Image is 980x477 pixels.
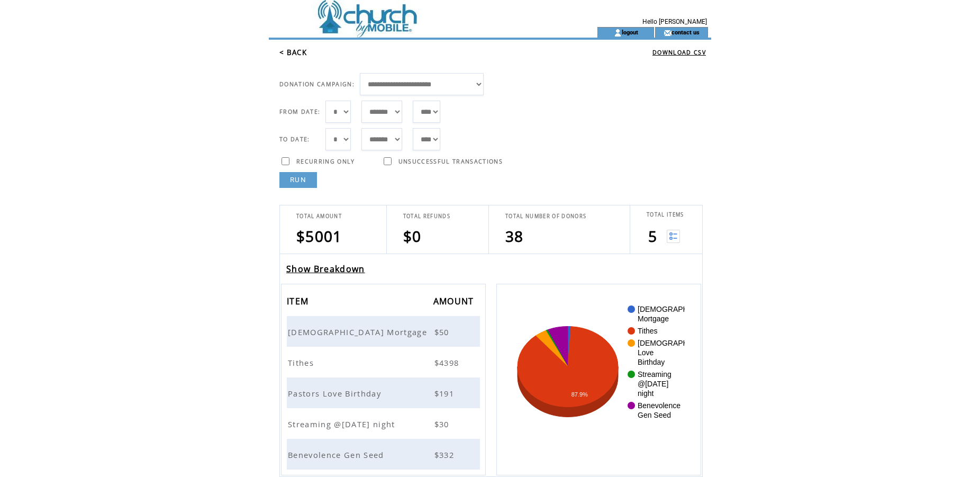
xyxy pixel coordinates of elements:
span: $191 [434,388,457,399]
span: Hello [PERSON_NAME] [642,18,707,25]
a: logout [622,29,638,35]
span: FROM DATE: [279,108,320,115]
text: [DEMOGRAPHIC_DATA] [638,305,721,313]
span: AMOUNT [433,293,477,312]
text: Love [638,348,654,357]
span: $30 [434,419,452,429]
span: RECURRING ONLY [296,158,355,165]
text: Streaming [638,370,672,379]
span: $0 [403,226,422,246]
a: DOWNLOAD CSV [652,49,706,56]
span: ITEM [287,293,311,312]
span: Streaming @[DATE] night [288,419,398,429]
a: contact us [672,29,700,35]
span: 5 [648,226,657,246]
text: Birthday [638,358,665,366]
span: DONATION CAMPAIGN: [279,80,355,88]
span: TOTAL AMOUNT [296,213,342,220]
img: contact_us_icon.gif [664,29,672,37]
span: Pastors Love Birthday [288,388,384,399]
text: night [638,389,654,398]
img: account_icon.gif [614,29,622,37]
a: < BACK [279,48,307,57]
a: ITEM [287,298,311,304]
span: UNSUCCESSFUL TRANSACTIONS [398,158,503,165]
text: Mortgage [638,314,669,323]
a: Benevolence Gen Seed [288,449,387,458]
span: 38 [505,226,524,246]
span: TOTAL NUMBER OF DONORS [505,213,586,220]
a: Tithes [288,357,316,366]
text: Benevolence [638,401,680,410]
a: AMOUNT [433,298,477,304]
text: [DEMOGRAPHIC_DATA] [638,339,721,347]
span: $50 [434,327,452,337]
span: TO DATE: [279,136,310,143]
span: Benevolence Gen Seed [288,449,387,460]
span: [DEMOGRAPHIC_DATA] Mortgage [288,327,430,337]
a: Streaming @[DATE] night [288,418,398,428]
text: Gen Seed [638,411,671,419]
span: $5001 [296,226,342,246]
a: RUN [279,172,317,188]
text: Tithes [638,327,658,335]
text: @[DATE] [638,380,668,388]
span: Tithes [288,357,316,368]
a: [DEMOGRAPHIC_DATA] Mortgage [288,326,430,336]
span: TOTAL ITEMS [647,211,684,218]
span: $4398 [434,357,462,368]
img: View list [667,230,680,243]
text: 87.9% [571,391,588,398]
a: Pastors Love Birthday [288,388,384,397]
a: Show Breakdown [286,263,365,275]
span: $332 [434,449,457,460]
span: TOTAL REFUNDS [403,213,450,220]
svg: A chart. [513,300,685,459]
